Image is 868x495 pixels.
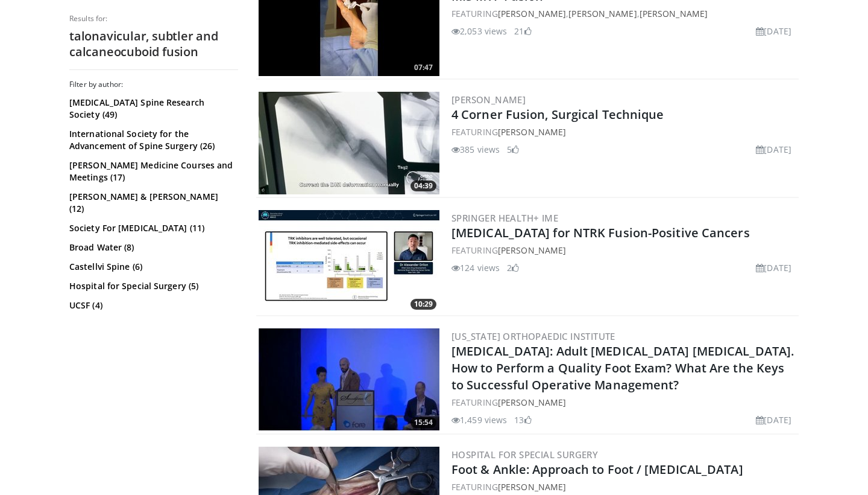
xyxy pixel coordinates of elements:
[451,244,796,257] div: FEATURING
[568,8,637,19] a: [PERSON_NAME]
[451,330,615,342] a: [US_STATE] Orthopaedic Institute
[259,328,439,431] img: a43b4cbb-606d-492a-8f32-bbc3825fc0d5.300x170_q85_crop-smart_upscale.jpg
[451,106,664,123] a: 4 Corner Fusion, Surgical Technique
[259,92,439,194] img: 36c0bd52-d987-4e90-a012-998518fbf3d8.300x170_q85_crop-smart_upscale.jpg
[69,261,235,273] a: Castellvi Spine (6)
[498,126,566,138] a: [PERSON_NAME]
[410,299,436,310] span: 10:29
[451,7,796,20] div: FEATURING , ,
[451,126,796,138] div: FEATURING
[69,159,235,184] a: [PERSON_NAME] Medicine Courses and Meetings (17)
[259,210,439,313] a: 10:29
[451,212,558,224] a: Springer Health+ IME
[451,94,526,106] a: [PERSON_NAME]
[507,261,519,274] li: 2
[69,14,238,24] p: Results for:
[756,414,791,426] li: [DATE]
[69,128,235,152] a: International Society for the Advancement of Spine Surgery (26)
[451,461,743,477] a: Foot & Ankle: Approach to Foot / [MEDICAL_DATA]
[259,92,439,194] a: 04:39
[451,449,598,461] a: Hospital for Special Surgery
[410,417,436,428] span: 15:54
[451,481,796,493] div: FEATURING
[69,241,235,254] a: Broad Water (8)
[498,397,566,408] a: [PERSON_NAME]
[640,8,708,19] a: [PERSON_NAME]
[498,244,566,256] a: [PERSON_NAME]
[451,225,750,241] a: [MEDICAL_DATA] for NTRK Fusion-Positive Cancers
[69,280,235,292] a: Hospital for Special Surgery (5)
[514,414,531,426] li: 13
[451,143,500,156] li: 385 views
[69,222,235,234] a: Society For [MEDICAL_DATA] (11)
[259,210,439,313] img: f7488b4b-b1f8-4daa-b1cc-c50f511247c6.300x170_q85_crop-smart_upscale.jpg
[69,97,235,121] a: [MEDICAL_DATA] Spine Research Society (49)
[259,328,439,431] a: 15:54
[756,143,791,156] li: [DATE]
[410,62,436,73] span: 07:47
[756,261,791,274] li: [DATE]
[69,299,235,311] a: UCSF (4)
[69,80,238,89] h3: Filter by author:
[756,25,791,37] li: [DATE]
[498,481,566,493] a: [PERSON_NAME]
[451,25,507,37] li: 2,053 views
[451,343,794,393] a: [MEDICAL_DATA]: Adult [MEDICAL_DATA] [MEDICAL_DATA]. How to Perform a Quality Foot Exam? What Are...
[410,180,436,191] span: 04:39
[69,28,238,60] h2: talonavicular, subtler and calcaneocuboid fusion
[451,396,796,409] div: FEATURING
[507,143,519,156] li: 5
[514,25,531,37] li: 21
[451,261,500,274] li: 124 views
[69,191,235,215] a: [PERSON_NAME] & [PERSON_NAME] (12)
[451,414,507,426] li: 1,459 views
[498,8,566,19] a: [PERSON_NAME]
